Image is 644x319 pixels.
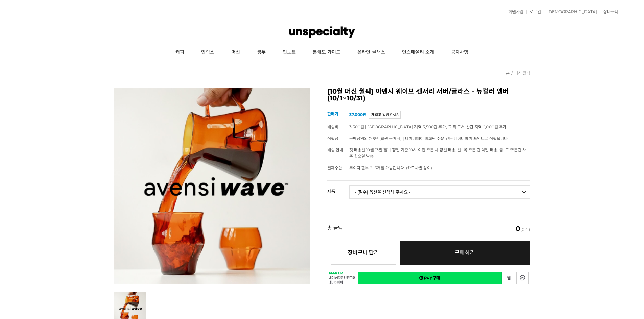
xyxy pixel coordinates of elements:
h2: [10월 머신 월픽] 아벤시 웨이브 센서리 서버/글라스 - 뉴컬러 앰버 (10/1~10/31) [327,88,530,101]
span: (0개) [516,225,530,232]
button: 장바구니 담기 [331,241,396,265]
a: 언스페셜티 소개 [393,44,443,61]
a: 머신 [223,44,248,61]
span: 첫 배송일 10월 13일(월) | 평일 기준 10시 이전 주문 시 당일 배송, 일~목 주문 건 익일 배송, 금~토 주문건 차주 월요일 발송 [349,147,526,159]
a: 언럭스 [193,44,223,61]
img: 언스페셜티 몰 [289,22,355,42]
span: 배송 안내 [327,147,343,152]
span: 구매하기 [455,249,475,256]
span: 3,500원 | [GEOGRAPHIC_DATA] 지역 3,500원 추가, 그 외 도서 산간 지역 6,000원 추가 [349,124,506,129]
a: [DEMOGRAPHIC_DATA] [544,10,597,14]
a: 새창 [516,272,529,284]
strong: 37,000원 [349,112,366,117]
img: [10월 머신 월픽] 아벤시 웨이브 센서리 서버/글라스 - 뉴컬러 앰버 (10/1~10/31) [114,88,310,284]
th: 제품 [327,181,349,196]
a: 커피 [167,44,193,61]
a: 생두 [248,44,274,61]
span: 결제수단 [327,165,342,170]
a: 머신 월픽 [514,71,530,76]
a: 새창 [503,272,515,284]
a: 언노트 [274,44,304,61]
span: 구매금액의 0.5% (회원 구매시) | 네이버페이 비회원 주문 건은 네이버페이 포인트로 적립됩니다. [349,136,509,141]
span: 적립금 [327,136,338,141]
a: 구매하기 [400,241,530,265]
span: 배송비 [327,124,338,129]
strong: 총 금액 [327,225,343,232]
a: 공지사항 [443,44,477,61]
span: 무이자 할부 2~3개월 가능합니다. (카드사별 상이) [349,165,432,170]
a: 새창 [358,272,502,284]
a: 로그인 [526,10,541,14]
span: 판매가 [327,111,338,116]
a: 회원가입 [505,10,523,14]
em: 0 [516,225,520,233]
a: 분쇄도 가이드 [304,44,349,61]
a: 온라인 클래스 [349,44,393,61]
a: 홈 [506,71,510,76]
a: 장바구니 [600,10,618,14]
